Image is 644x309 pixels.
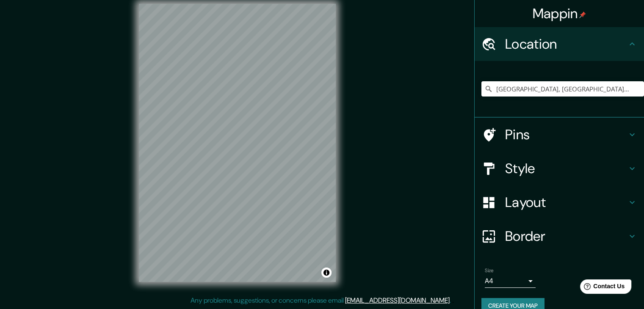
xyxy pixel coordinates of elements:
[475,152,644,185] div: Style
[481,81,644,97] input: Pick your city or area
[505,160,627,177] h4: Style
[485,274,536,288] div: A4
[485,267,494,274] label: Size
[191,295,451,306] p: Any problems, suggestions, or concerns please email .
[475,185,644,219] div: Layout
[452,295,454,306] div: .
[569,276,635,300] iframe: Help widget launcher
[505,228,627,245] h4: Border
[451,295,452,306] div: .
[475,27,644,61] div: Location
[475,219,644,253] div: Border
[139,4,336,282] canvas: Map
[579,11,586,18] img: pin-icon.png
[505,194,627,211] h4: Layout
[505,126,627,143] h4: Pins
[475,118,644,152] div: Pins
[321,268,332,278] button: Toggle attribution
[345,296,450,305] a: [EMAIL_ADDRESS][DOMAIN_NAME]
[533,5,586,22] h4: Mappin
[505,36,627,52] h4: Location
